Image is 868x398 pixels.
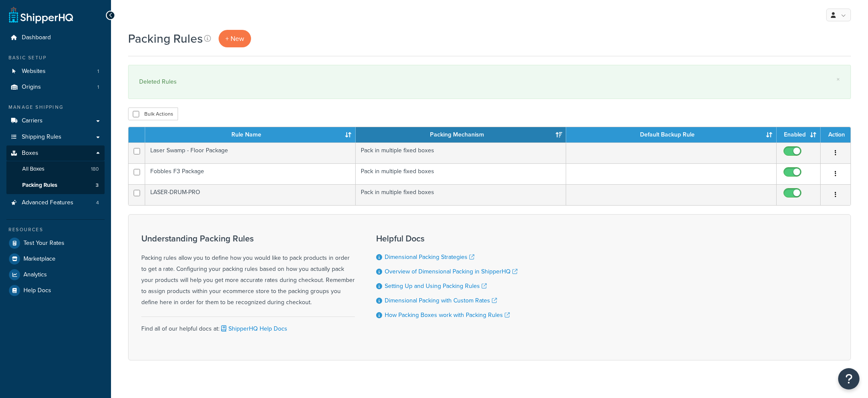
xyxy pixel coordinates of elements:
[6,267,105,282] a: Analytics
[145,184,356,205] td: LASER-DRUM-PRO
[385,296,497,305] a: Dimensional Packing with Custom Rates
[141,234,355,308] div: Packing rules allow you to define how you would like to pack products in order to get a rate. Con...
[97,68,99,75] span: 1
[385,267,517,276] a: Overview of Dimensional Packing in ShipperHQ
[6,251,105,267] a: Marketplace
[128,30,203,47] h1: Packing Rules
[23,287,51,294] span: Help Docs
[6,64,105,79] a: Websites 1
[6,161,105,177] li: All Boxes
[139,76,840,88] div: Deleted Rules
[821,127,850,142] th: Action
[219,30,251,47] a: + New
[6,177,105,193] li: Packing Rules
[385,311,510,320] a: How Packing Boxes work with Packing Rules
[128,107,178,120] button: Bulk Actions
[141,234,355,243] h3: Understanding Packing Rules
[91,166,99,173] span: 180
[97,84,99,91] span: 1
[6,145,105,161] a: Boxes
[838,368,859,389] button: Open Resource Center
[23,271,47,279] span: Analytics
[6,195,105,211] a: Advanced Features 4
[22,134,61,141] span: Shipping Rules
[22,150,38,157] span: Boxes
[23,256,56,263] span: Marketplace
[6,235,105,251] a: Test Your Rates
[376,234,517,243] h3: Helpful Docs
[6,145,105,194] li: Boxes
[145,142,356,163] td: Laser Swamp - Floor Package
[6,161,105,177] a: All Boxes 180
[6,30,105,46] a: Dashboard
[22,84,41,91] span: Origins
[22,117,43,125] span: Carriers
[6,79,105,95] li: Origins
[6,54,105,61] div: Basic Setup
[6,104,105,111] div: Manage Shipping
[6,177,105,193] a: Packing Rules 3
[141,317,355,334] div: Find all of our helpful docs at:
[6,283,105,298] a: Help Docs
[385,282,487,291] a: Setting Up and Using Packing Rules
[219,324,287,333] a: ShipperHQ Help Docs
[6,226,105,233] div: Resources
[6,129,105,145] a: Shipping Rules
[145,127,356,142] th: Rule Name: activate to sort column ascending
[6,79,105,95] a: Origins 1
[22,166,44,173] span: All Boxes
[6,195,105,211] li: Advanced Features
[6,113,105,129] a: Carriers
[145,163,356,184] td: Fobbles F3 Package
[9,6,73,23] a: ShipperHQ Home
[356,184,566,205] td: Pack in multiple fixed boxes
[96,199,99,206] span: 4
[566,127,777,142] th: Default Backup Rule: activate to sort column ascending
[777,127,821,142] th: Enabled: activate to sort column ascending
[96,182,99,189] span: 3
[225,34,244,44] span: + New
[356,142,566,163] td: Pack in multiple fixed boxes
[23,240,64,247] span: Test Your Rates
[22,182,57,189] span: Packing Rules
[22,68,46,75] span: Websites
[22,34,51,41] span: Dashboard
[356,163,566,184] td: Pack in multiple fixed boxes
[385,253,474,261] a: Dimensional Packing Strategies
[22,199,73,206] span: Advanced Features
[836,76,840,83] a: ×
[356,127,566,142] th: Packing Mechanism: activate to sort column ascending
[6,64,105,79] li: Websites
